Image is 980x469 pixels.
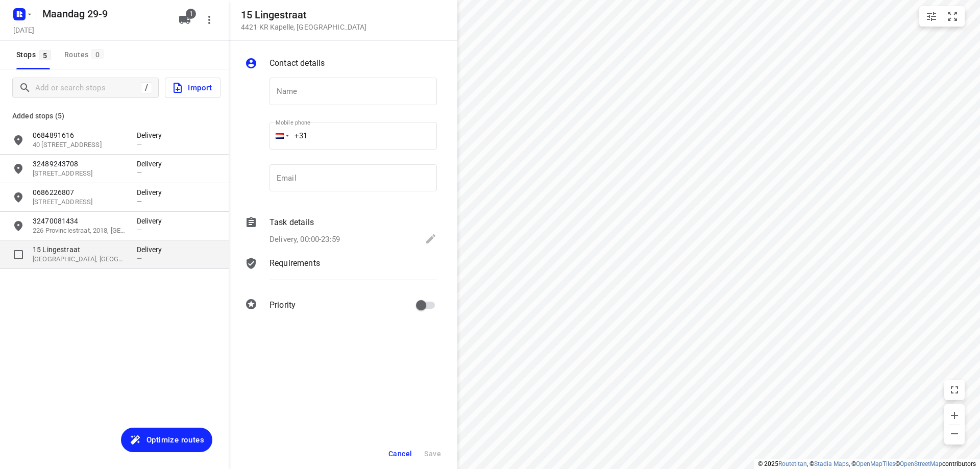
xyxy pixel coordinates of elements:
[814,460,849,467] a: Stadia Maps
[33,187,127,198] p: 0686226807
[16,48,54,61] span: Stops
[137,244,167,255] p: Delivery
[269,122,437,150] input: 1 (702) 123-4567
[425,233,437,245] svg: Edit
[91,49,104,59] span: 0
[38,6,170,22] h5: Rename
[137,169,142,177] span: —
[269,122,289,150] div: Netherlands: + 31
[159,78,220,98] a: Import
[33,198,127,207] p: [STREET_ADDRESS]
[141,82,152,93] div: /
[269,234,340,245] p: Delivery, 00:00-23:59
[9,24,38,36] h5: Project date
[137,159,167,169] p: Delivery
[276,120,310,126] label: Mobile phone
[33,226,127,236] p: 226 Provinciestraat, 2018, [GEOGRAPHIC_DATA], [GEOGRAPHIC_DATA]
[921,6,942,27] button: Map settings
[12,110,216,122] p: Added stops (5)
[165,78,220,98] button: Import
[269,257,320,269] p: Requirements
[35,80,141,96] input: Add or search stops
[146,433,204,447] span: Optimize routes
[269,299,296,311] p: Priority
[269,57,325,69] p: Contact details
[186,9,196,19] span: 1
[137,140,142,148] span: —
[942,6,963,27] button: Fit zoom
[778,460,807,467] a: Routetitan
[137,226,142,234] span: —
[900,460,942,467] a: OpenStreetMap
[199,10,219,30] button: More
[121,428,212,452] button: Optimize routes
[175,10,195,30] button: 1
[245,257,437,288] div: Requirements
[171,81,212,94] span: Import
[245,216,437,247] div: Task detailsDelivery, 00:00-23:59
[33,169,127,179] p: [STREET_ADDRESS]
[137,216,167,226] p: Delivery
[241,23,366,31] p: 4421 KR Kapelle , [GEOGRAPHIC_DATA]
[241,9,366,21] h5: 15 Lingestraat
[137,255,142,262] span: —
[388,450,412,458] span: Cancel
[33,140,127,150] p: 40 [STREET_ADDRESS]
[384,445,416,463] button: Cancel
[137,130,167,140] p: Delivery
[758,460,976,467] li: © 2025 , © , © © contributors
[245,57,437,71] div: Contact details
[33,130,127,140] p: 0684891616
[33,216,127,226] p: 32470081434
[33,255,127,264] p: [GEOGRAPHIC_DATA], [GEOGRAPHIC_DATA]
[39,50,51,60] span: 5
[269,216,314,229] p: Task details
[64,48,107,61] div: Routes
[919,6,965,27] div: small contained button group
[33,159,127,169] p: 32489243708
[856,460,895,467] a: OpenMapTiles
[137,187,167,198] p: Delivery
[137,198,142,205] span: —
[8,244,29,265] span: Select
[33,244,127,255] p: 15 Lingestraat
